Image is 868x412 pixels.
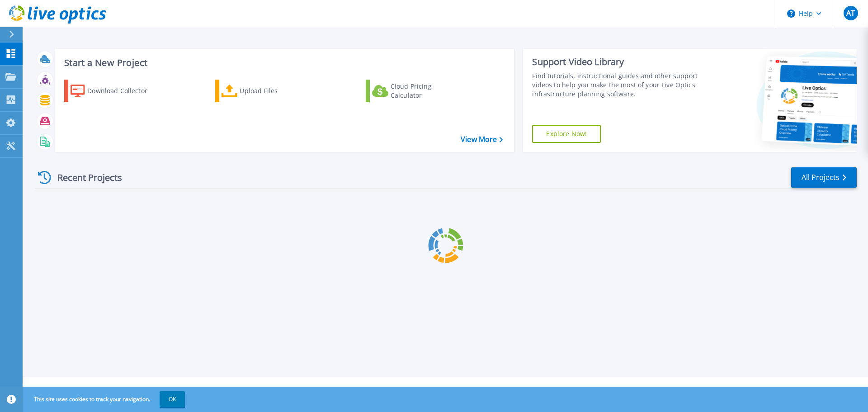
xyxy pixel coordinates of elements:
div: Upload Files [240,82,312,100]
h3: Start a New Project [64,58,503,68]
div: Find tutorials, instructional guides and other support videos to help you make the most of your L... [532,71,702,99]
a: Download Collector [64,80,165,102]
button: OK [160,391,185,407]
div: Download Collector [87,82,160,100]
a: Upload Files [215,80,316,102]
span: This site uses cookies to track your navigation. [25,391,185,407]
a: Explore Now! [532,125,601,143]
div: Recent Projects [35,166,134,189]
div: Support Video Library [532,56,702,68]
div: Cloud Pricing Calculator [391,82,463,100]
a: View More [461,135,503,144]
span: AT [846,9,855,17]
a: All Projects [791,167,857,188]
a: Cloud Pricing Calculator [366,80,467,102]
